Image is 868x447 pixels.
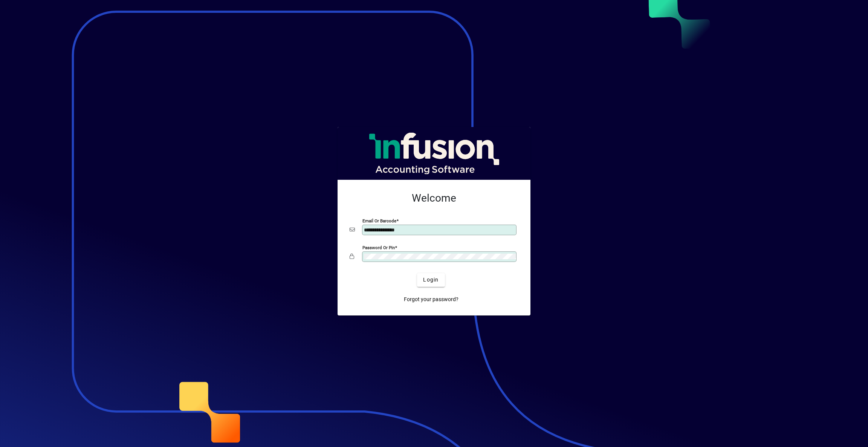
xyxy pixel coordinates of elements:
mat-label: Password or Pin [362,245,395,250]
span: Login [423,276,439,284]
h2: Welcome [350,192,518,205]
span: Forgot your password? [404,295,458,303]
a: Forgot your password? [401,293,462,306]
button: Login [417,273,445,287]
mat-label: Email or Barcode [362,218,396,223]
